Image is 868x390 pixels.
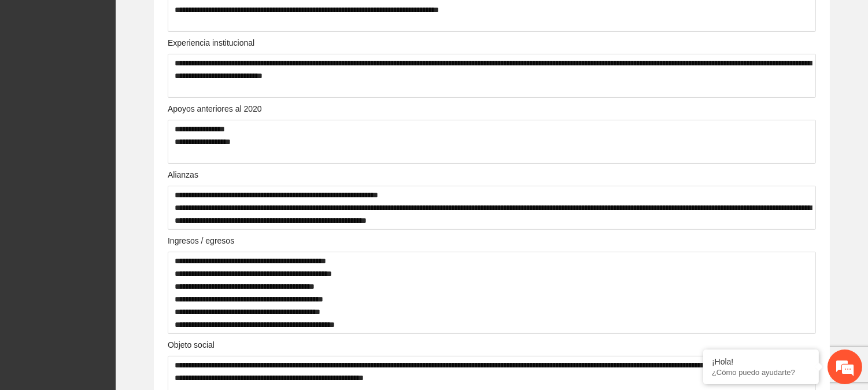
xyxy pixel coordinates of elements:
p: ¿Cómo puedo ayudarte? [712,368,810,377]
textarea: Escriba su mensaje y pulse “Intro” [6,264,220,304]
label: Experiencia institucional [168,36,254,49]
label: Apoyos anteriores al 2020 [168,102,262,115]
label: Alianzas [168,168,198,181]
div: Minimizar ventana de chat en vivo [190,6,217,34]
label: Objeto social [168,339,215,351]
div: Chatee con nosotros ahora [60,59,194,74]
div: ¡Hola! [712,357,810,366]
label: Ingresos / egresos [168,234,234,247]
span: Estamos en línea. [67,128,160,245]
